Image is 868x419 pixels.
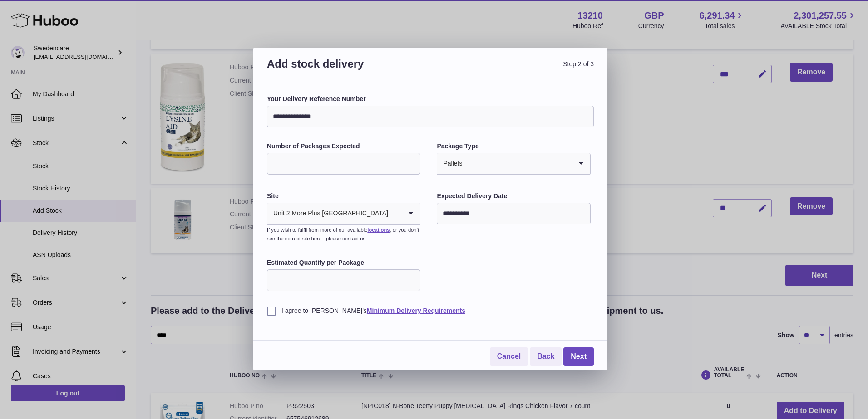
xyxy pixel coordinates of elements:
label: Estimated Quantity per Package [267,258,420,267]
div: Search for option [437,153,590,175]
a: locations [367,227,390,233]
label: Expected Delivery Date [437,192,590,200]
h3: Add stock delivery [267,57,430,82]
label: I agree to [PERSON_NAME]'s [267,307,594,315]
label: Package Type [437,142,590,151]
div: Search for option [267,203,420,225]
span: Pallets [437,153,463,174]
a: Next [563,347,594,366]
a: Back [530,347,562,366]
label: Number of Packages Expected [267,142,420,151]
label: Your Delivery Reference Number [267,95,594,103]
input: Search for option [389,203,402,224]
a: Minimum Delivery Requirements [367,307,465,314]
small: If you wish to fulfil from more of our available , or you don’t see the correct site here - pleas... [267,227,419,241]
a: Cancel [490,347,528,366]
label: Site [267,192,420,200]
input: Search for option [463,153,572,174]
span: Unit 2 More Plus [GEOGRAPHIC_DATA] [267,203,389,224]
span: Step 2 of 3 [430,57,594,82]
